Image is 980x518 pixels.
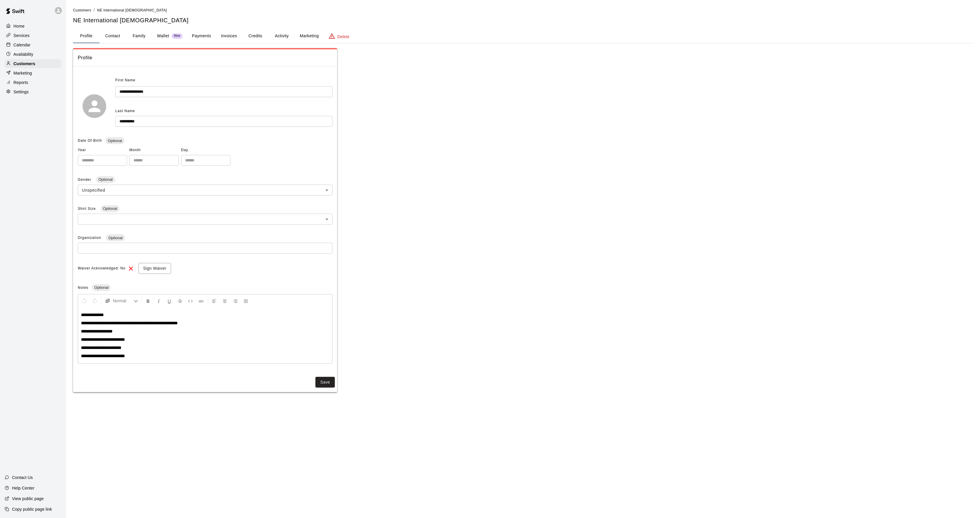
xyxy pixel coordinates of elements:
h5: NE International [DEMOGRAPHIC_DATA] [73,16,973,24]
button: Format Underline [164,296,174,306]
a: Customers [73,8,91,12]
button: Payments [187,29,216,43]
a: Availability [5,50,61,59]
nav: breadcrumb [73,7,973,14]
a: Reports [5,78,61,87]
span: Date Of Birth [78,139,102,143]
button: Activity [268,29,295,43]
button: Save [315,377,335,388]
span: New [172,34,183,38]
button: Justify Align [241,296,251,306]
span: Notes [78,286,88,290]
button: Format Bold [143,296,153,306]
p: Help Center [12,485,34,491]
p: Services [13,33,30,38]
span: Shirt Size [78,207,97,211]
p: Wallet [157,33,169,39]
a: Calendar [5,41,61,49]
button: Insert Link [196,296,206,306]
span: Last Name [115,109,135,113]
span: Optional [101,206,119,211]
a: Customers [5,59,61,68]
button: Format Strikethrough [175,296,185,306]
span: Day [181,146,230,155]
span: First Name [115,76,136,85]
a: Home [5,22,61,31]
a: Marketing [5,69,61,77]
li: / [94,7,95,13]
span: Normal [113,298,134,304]
button: Redo [90,296,100,306]
button: Profile [73,29,99,43]
button: Contact [99,29,126,43]
span: Organization [78,236,102,240]
p: Settings [13,89,29,95]
button: Family [126,29,152,43]
button: Insert Code [185,296,195,306]
a: Services [5,31,61,40]
span: Profile [78,54,332,62]
button: Left Align [209,296,219,306]
p: Availability [13,51,33,57]
p: Marketing [13,70,32,76]
p: Delete [337,34,349,40]
button: Credits [242,29,268,43]
span: Optional [96,177,115,182]
button: Sign Waiver [138,263,171,274]
p: Home [13,23,25,29]
p: Contact Us [12,475,33,480]
button: Center Align [220,296,230,306]
button: Format Italics [154,296,164,306]
p: Copy public page link [12,506,52,512]
span: Year [78,146,127,155]
span: Waiver Acknowledged: No [78,264,126,273]
button: Invoices [216,29,242,43]
p: Reports [13,80,28,85]
div: Unspecified [78,185,332,195]
span: Optional [105,139,124,143]
button: Formatting Options [102,296,141,306]
p: View public page [12,496,44,502]
button: Right Align [230,296,240,306]
span: Month [129,146,179,155]
p: Calendar [13,42,31,48]
span: NE International [DEMOGRAPHIC_DATA] [97,8,167,12]
a: Settings [5,87,61,96]
span: Optional [106,236,125,240]
button: Undo [79,296,89,306]
button: Marketing [295,29,323,43]
span: Optional [92,285,111,290]
div: basic tabs example [73,29,973,43]
span: Gender [78,178,92,182]
p: Customers [13,61,35,67]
